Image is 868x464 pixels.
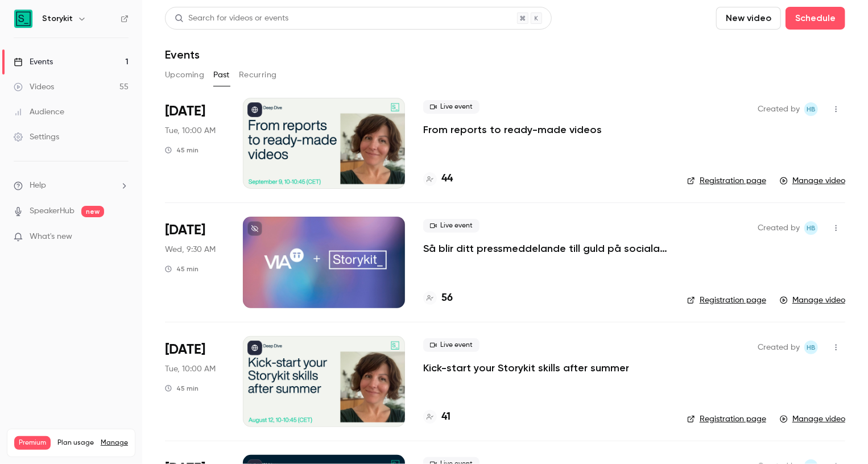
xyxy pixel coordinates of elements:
div: Settings [14,131,59,143]
div: Audience [14,106,64,118]
div: Aug 12 Tue, 10:00 AM (Europe/Stockholm) [165,336,225,427]
div: Sep 9 Tue, 10:00 AM (Europe/Stockholm) [165,98,225,189]
span: [DATE] [165,341,205,359]
a: Registration page [687,175,766,187]
span: HB [807,341,816,354]
div: Aug 27 Wed, 9:30 AM (Europe/Stockholm) [165,217,225,308]
a: Manage video [780,175,845,187]
button: Recurring [239,66,277,84]
button: Upcoming [165,66,204,84]
div: 45 min [165,146,199,155]
span: Live event [423,338,480,352]
h4: 44 [441,171,453,187]
div: Search for videos or events [175,13,288,24]
span: Live event [423,100,480,114]
a: 41 [423,409,450,425]
div: 45 min [165,384,199,393]
a: Manage video [780,413,845,425]
a: Kick-start your Storykit skills after summer [423,361,629,375]
h4: 56 [441,291,453,306]
a: Så blir ditt pressmeddelande till guld på sociala medier [423,242,669,255]
a: Manage video [780,295,845,306]
span: Premium [14,436,51,450]
span: [DATE] [165,221,205,239]
span: [DATE] [165,102,205,121]
span: HB [807,102,816,116]
div: Events [14,56,53,68]
a: Registration page [687,295,766,306]
span: Created by [758,341,800,354]
div: 45 min [165,264,199,274]
span: Wed, 9:30 AM [165,244,216,255]
span: Tue, 10:00 AM [165,363,216,375]
a: SpeakerHub [30,205,75,217]
h1: Events [165,48,200,61]
h4: 41 [441,409,450,425]
span: Help [30,180,46,192]
span: Heidi Bordal [804,102,818,116]
span: Heidi Bordal [804,221,818,235]
span: Plan usage [57,438,94,448]
button: Schedule [786,7,845,30]
button: Past [213,66,230,84]
a: From reports to ready-made videos [423,123,602,136]
h6: Storykit [42,13,73,24]
span: Created by [758,221,800,235]
span: Created by [758,102,800,116]
a: Registration page [687,413,766,425]
button: New video [716,7,781,30]
a: 44 [423,171,453,187]
a: Manage [101,438,128,448]
span: Heidi Bordal [804,341,818,354]
span: Tue, 10:00 AM [165,125,216,136]
div: Videos [14,81,54,93]
a: 56 [423,291,453,306]
span: Live event [423,219,480,233]
li: help-dropdown-opener [14,180,129,192]
img: Storykit [14,10,32,28]
span: new [81,206,104,217]
span: HB [807,221,816,235]
span: What's new [30,231,72,243]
